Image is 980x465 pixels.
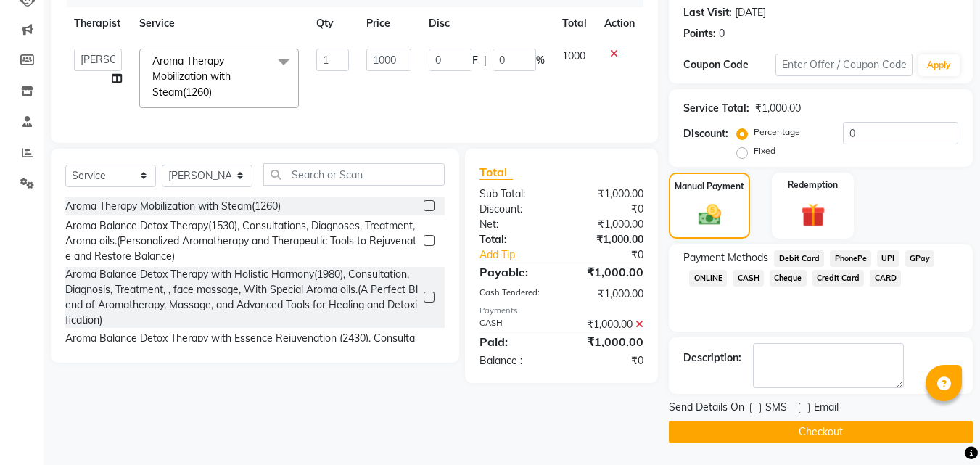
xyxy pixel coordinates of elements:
[905,250,935,267] span: GPay
[561,353,654,369] div: ₹0
[479,305,643,317] div: Payments
[683,57,775,73] div: Coupon Code
[683,5,732,20] div: Last Visit:
[308,7,358,40] th: Qty
[479,165,513,180] span: Total
[561,202,654,217] div: ₹0
[469,263,561,281] div: Payable:
[562,49,585,62] span: 1000
[536,53,545,68] span: %
[65,331,418,392] div: Aroma Balance Detox Therapy with Essence Rejuvenation (2430), Consultation, Diagnosis, Treatment,...
[689,270,727,287] span: ONLINE
[814,400,839,418] span: Email
[561,317,654,332] div: ₹1,000.00
[561,232,654,247] div: ₹1,000.00
[735,5,766,20] div: [DATE]
[669,421,973,443] button: Checkout
[675,180,744,193] label: Manual Payment
[733,270,764,287] span: CASH
[918,54,960,76] button: Apply
[65,199,281,214] div: Aroma Therapy Mobilization with Steam(1260)
[775,54,913,76] input: Enter Offer / Coupon Code
[469,186,561,202] div: Sub Total:
[765,400,787,418] span: SMS
[755,101,801,116] div: ₹1,000.00
[577,247,655,263] div: ₹0
[152,54,231,99] span: Aroma Therapy Mobilization with Steam(1260)
[754,125,800,139] label: Percentage
[794,200,833,230] img: _gift.svg
[358,7,420,40] th: Price
[683,126,728,141] div: Discount:
[553,7,596,40] th: Total
[65,218,418,264] div: Aroma Balance Detox Therapy(1530), Consultations, Diagnoses, Treatment, Aroma oils.(Personalized ...
[683,350,741,366] div: Description:
[683,250,768,266] span: Payment Methods
[469,353,561,369] div: Balance :
[870,270,901,287] span: CARD
[830,250,871,267] span: PhonePe
[691,202,728,228] img: _cash.svg
[469,217,561,232] div: Net:
[420,7,553,40] th: Disc
[212,86,218,99] a: x
[596,7,643,40] th: Action
[561,287,654,302] div: ₹1,000.00
[469,317,561,332] div: CASH
[263,163,445,186] input: Search or Scan
[65,7,131,40] th: Therapist
[812,270,865,287] span: Credit Card
[788,178,838,192] label: Redemption
[469,202,561,217] div: Discount:
[469,287,561,302] div: Cash Tendered:
[561,333,654,350] div: ₹1,000.00
[561,263,654,281] div: ₹1,000.00
[669,400,744,418] span: Send Details On
[770,270,807,287] span: Cheque
[484,53,487,68] span: |
[719,26,725,41] div: 0
[469,232,561,247] div: Total:
[683,101,749,116] div: Service Total:
[472,53,478,68] span: F
[469,247,577,263] a: Add Tip
[65,267,418,328] div: Aroma Balance Detox Therapy with Holistic Harmony(1980), Consultation, Diagnosis, Treatment, , fa...
[754,144,775,157] label: Fixed
[877,250,899,267] span: UPI
[561,186,654,202] div: ₹1,000.00
[469,333,561,350] div: Paid:
[774,250,824,267] span: Debit Card
[561,217,654,232] div: ₹1,000.00
[683,26,716,41] div: Points:
[131,7,308,40] th: Service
